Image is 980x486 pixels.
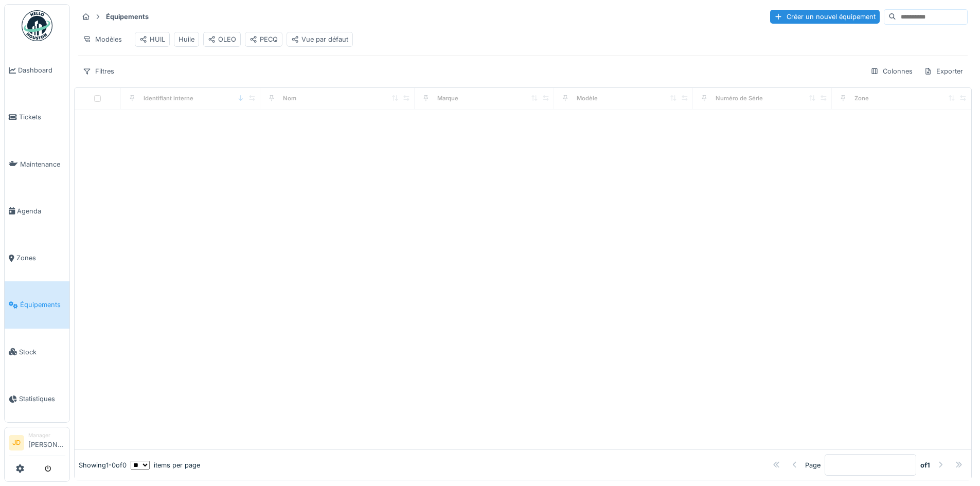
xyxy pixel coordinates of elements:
a: JD Manager[PERSON_NAME] [9,431,65,456]
a: Équipements [5,281,69,328]
a: Statistiques [5,375,69,422]
div: PECQ [250,34,278,44]
div: Identifiant interne [144,94,193,103]
div: Exporter [919,64,968,79]
span: Tickets [19,112,65,122]
div: Filtres [78,64,119,79]
div: Vue par défaut [291,34,348,44]
li: JD [9,435,24,451]
strong: of 1 [920,460,930,470]
strong: Équipements [102,12,153,22]
span: Équipements [20,300,65,310]
a: Maintenance [5,141,69,188]
div: Marque [437,94,458,103]
a: Stock [5,329,69,375]
div: Huile [179,34,194,44]
div: Manager [28,431,65,439]
div: Modèles [78,32,127,47]
a: Agenda [5,188,69,235]
div: HUIL [139,34,165,44]
div: Numéro de Série [716,94,763,103]
img: Badge_color-CXgf-gQk.svg [22,10,52,41]
div: items per page [131,460,200,470]
div: Colonnes [866,64,917,79]
span: Zones [16,253,65,263]
a: Zones [5,235,69,281]
span: Agenda [17,206,65,216]
span: Dashboard [18,65,65,75]
div: Créer un nouvel équipement [770,10,880,24]
div: OLEO [208,34,236,44]
div: Showing 1 - 0 of 0 [79,460,127,470]
a: Dashboard [5,47,69,94]
div: Nom [283,94,296,103]
li: [PERSON_NAME] [28,431,65,454]
div: Zone [854,94,869,103]
span: Statistiques [19,394,65,404]
div: Page [805,460,821,470]
div: Modèle [577,94,598,103]
span: Maintenance [20,159,65,169]
span: Stock [19,347,65,357]
a: Tickets [5,94,69,140]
